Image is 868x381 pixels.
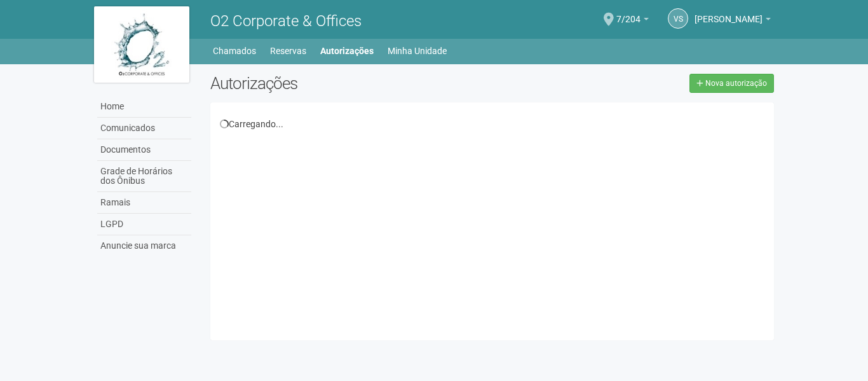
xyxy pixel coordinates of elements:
a: LGPD [97,214,191,235]
span: Nova autorização [705,79,767,88]
a: 7/204 [616,16,649,26]
span: VINICIUS SANTOS DA ROCHA CORREA [695,2,763,24]
a: Reservas [270,42,306,60]
a: Chamados [213,42,256,60]
a: Anuncie sua marca [97,235,191,256]
a: Documentos [97,139,191,161]
a: Minha Unidade [388,42,447,60]
div: Carregando... [220,118,764,130]
a: Grade de Horários dos Ônibus [97,161,191,192]
a: Comunicados [97,118,191,139]
h2: Autorizações [210,74,482,93]
a: Nova autorização [689,74,774,93]
a: Home [97,96,191,118]
span: 7/204 [616,2,641,24]
a: [PERSON_NAME] [695,16,771,26]
a: Ramais [97,192,191,214]
a: VS [668,8,688,29]
span: O2 Corporate & Offices [210,12,362,30]
img: logo.jpg [94,6,189,83]
a: Autorizações [320,42,374,60]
